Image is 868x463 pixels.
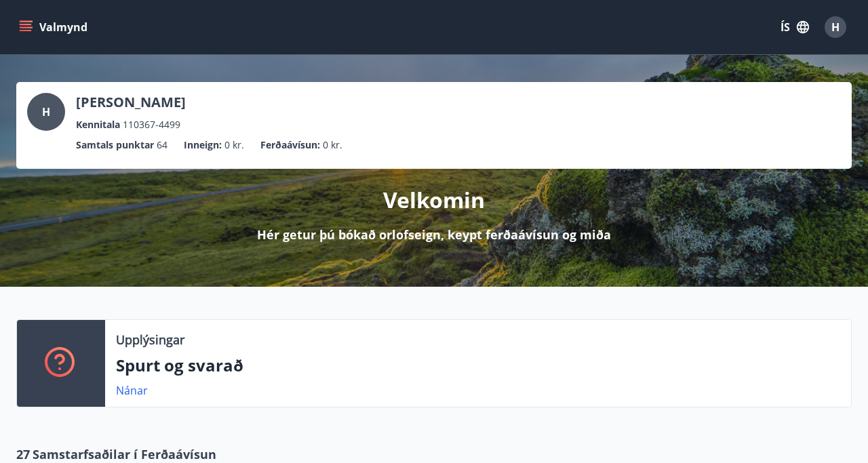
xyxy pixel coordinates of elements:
[184,138,222,153] p: Inneign :
[123,117,180,132] span: 110367-4499
[224,138,244,153] span: 0 kr.
[116,383,148,398] a: Nánar
[76,117,120,132] p: Kennitala
[76,138,154,153] p: Samtals punktar
[260,138,320,153] p: Ferðaávísun :
[773,15,816,39] button: ÍS
[116,331,184,348] p: Upplýsingar
[819,11,852,43] button: H
[157,138,167,153] span: 64
[383,185,485,215] p: Velkomin
[323,138,342,153] span: 0 kr.
[33,445,216,463] span: Samstarfsaðilar í Ferðaávísun
[831,20,840,35] span: H
[16,15,93,39] button: menu
[16,445,30,463] span: 27
[257,226,611,243] p: Hér getur þú bókað orlofseign, keypt ferðaávísun og miða
[42,104,50,119] span: H
[76,93,186,112] p: [PERSON_NAME]
[116,354,840,377] p: Spurt og svarað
